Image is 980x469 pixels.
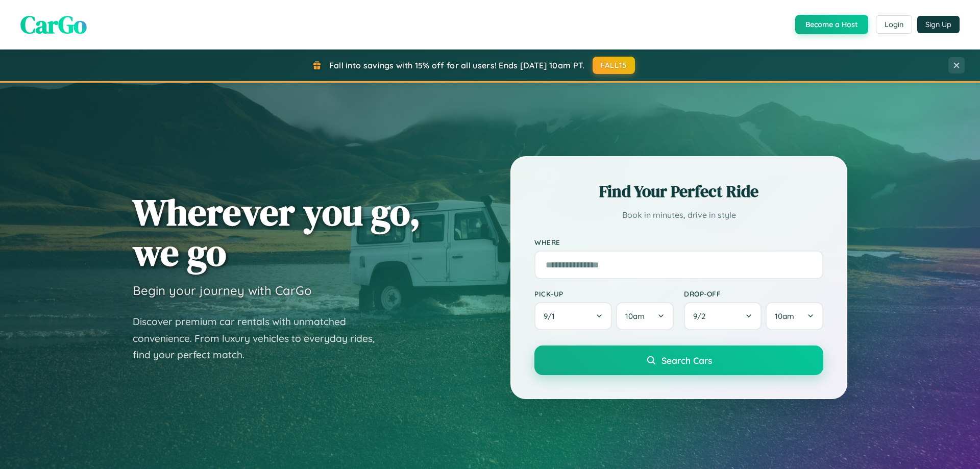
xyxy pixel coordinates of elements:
[534,345,823,375] button: Search Cars
[766,302,823,330] button: 10am
[534,208,823,223] p: Book in minutes, drive in style
[534,289,674,298] label: Pick-up
[625,311,645,321] span: 10am
[534,302,612,330] button: 9/1
[133,283,312,298] h3: Begin your journey with CarGo
[693,311,710,321] span: 9 / 2
[329,60,585,70] span: Fall into savings with 15% off for all users! Ends [DATE] 10am PT.
[775,311,794,321] span: 10am
[661,355,712,366] span: Search Cars
[684,302,762,330] button: 9/2
[133,192,421,273] h1: Wherever you go, we go
[616,302,674,330] button: 10am
[684,289,823,298] label: Drop-off
[593,57,635,74] button: FALL15
[876,15,912,34] button: Login
[534,238,823,246] label: Where
[534,180,823,203] h2: Find Your Perfect Ride
[20,8,87,41] span: CarGo
[795,15,868,34] button: Become a Host
[544,311,560,321] span: 9 / 1
[917,16,960,33] button: Sign Up
[133,313,388,363] p: Discover premium car rentals with unmatched convenience. From luxury vehicles to everyday rides, ...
